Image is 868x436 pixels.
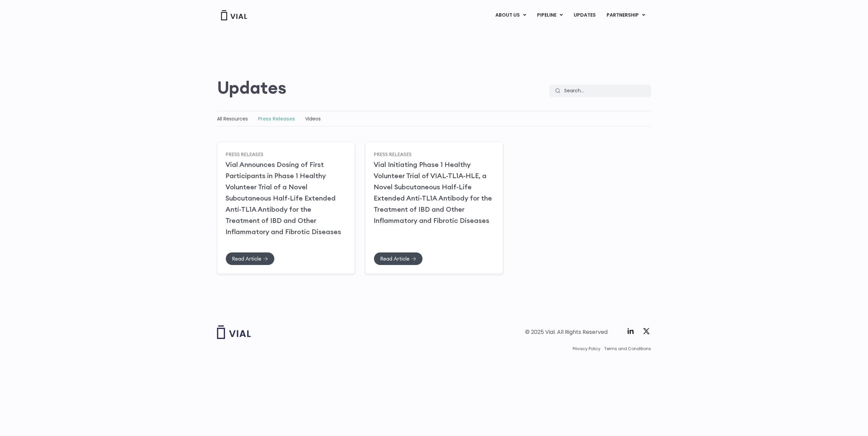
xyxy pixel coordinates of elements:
[374,160,492,225] a: Vial Initiating Phase 1 Healthy Volunteer Trial of VIAL-TL1A-HLE, a Novel Subcutaneous Half-Life ...
[225,151,263,157] a: Press Releases
[560,84,651,97] input: Search...
[532,10,568,21] a: PIPELINEMenu Toggle
[232,256,261,261] span: Read Article
[604,346,651,352] a: Terms and Conditions
[490,10,531,21] a: ABOUT USMenu Toggle
[374,252,423,265] a: Read Article
[305,115,321,122] a: Videos
[573,346,600,352] a: Privacy Policy
[225,160,341,236] a: Vial Announces Dosing of First Participants in Phase 1 Healthy Volunteer Trial of a Novel Subcuta...
[258,115,295,122] a: Press Releases
[568,10,601,21] a: UPDATES
[225,252,275,265] a: Read Article
[374,151,412,157] a: Press Releases
[601,10,651,21] a: PARTNERSHIPMenu Toggle
[217,78,287,97] h2: Updates
[525,328,608,336] div: © 2025 Vial. All Rights Reserved
[217,325,251,339] img: Vial logo wih "Vial" spelled out
[217,115,248,122] a: All Resources
[380,256,410,261] span: Read Article
[220,10,248,20] img: Vial Logo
